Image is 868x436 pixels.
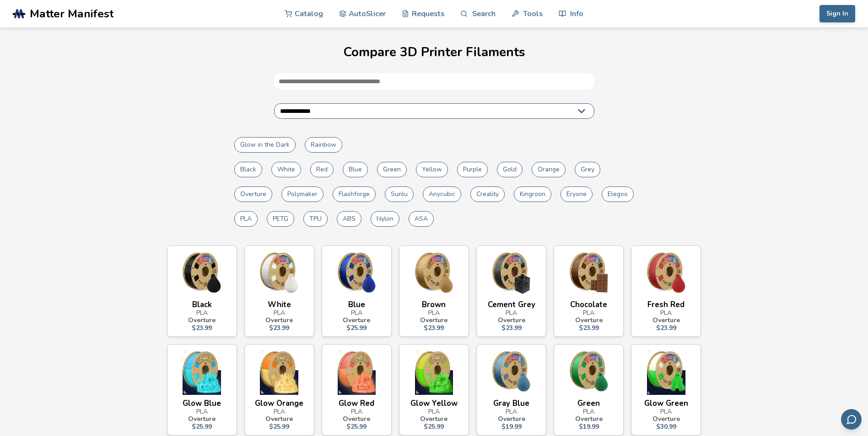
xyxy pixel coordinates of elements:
[652,316,680,324] strong: Overture
[9,45,859,59] h1: Compare 3D Printer Filaments
[249,408,309,415] div: PLA
[265,316,293,324] strong: Overture
[234,211,258,227] button: PLA
[575,162,600,177] button: Grey
[310,162,334,177] button: Red
[481,300,541,309] div: Cement Grey
[172,250,232,296] img: PLA - Black
[249,399,309,408] div: Glow Orange
[265,415,293,423] strong: Overture
[424,324,444,332] strong: $ 23.99
[271,162,301,177] button: White
[636,408,696,415] div: PLA
[501,324,522,332] strong: $ 23.99
[404,300,464,309] div: Brown
[559,349,619,395] img: PLA - Green
[167,344,237,436] a: Glow BluePLAOverture$25.99
[327,300,387,309] div: Blue
[327,250,387,296] img: PLA - Blue
[631,245,701,337] a: Fresh RedPLAOverture$23.99
[656,422,676,431] strong: $ 30.99
[575,316,603,324] strong: Overture
[470,186,505,202] button: Creality
[30,7,113,20] span: Matter Manifest
[404,408,464,415] div: PLA
[327,349,387,395] img: PLA - Glow Red
[636,250,696,296] img: PLA - Fresh Red
[172,309,232,317] div: PLA
[327,399,387,408] div: Glow Red
[561,186,593,202] button: Eryone
[404,250,464,296] img: PLA - Brown
[305,137,342,153] button: Rainbow
[234,186,272,202] button: Overture
[579,422,599,431] strong: $ 19.99
[636,399,696,408] div: Glow Green
[420,316,447,324] strong: Overture
[559,309,619,317] div: PLA
[346,324,367,332] strong: $ 25.99
[636,309,696,317] div: PLA
[172,408,232,415] div: PLA
[559,300,619,309] div: Chocolate
[399,344,469,436] a: Glow YellowPLAOverture$25.99
[404,349,464,395] img: PLA - Glow Yellow
[343,415,370,423] strong: Overture
[343,316,370,324] strong: Overture
[249,349,309,395] img: PLA - Glow Orange
[377,162,407,177] button: Green
[841,409,862,430] button: Send feedback via email
[244,344,314,436] a: Glow OrangePLAOverture$25.99
[819,5,855,22] button: Sign In
[346,422,367,431] strong: $ 25.99
[371,211,399,227] button: Nylon
[172,399,232,408] div: Glow Blue
[559,250,619,296] img: PLA - Chocolate
[409,211,434,227] button: ASA
[636,349,696,395] img: PLA - Glow Green
[327,309,387,317] div: PLA
[244,245,314,337] a: WhitePLAOverture$23.99
[652,415,680,423] strong: Overture
[457,162,488,177] button: Purple
[481,408,541,415] div: PLA
[559,399,619,408] div: Green
[322,245,392,337] a: BluePLAOverture$25.99
[385,186,414,202] button: Sunlu
[267,211,294,227] button: PETG
[234,162,262,177] button: Black
[420,415,447,423] strong: Overture
[481,399,541,408] div: Gray Blue
[192,422,212,431] strong: $ 25.99
[498,316,525,324] strong: Overture
[188,316,216,324] strong: Overture
[172,349,232,395] img: PLA - Glow Blue
[249,250,309,296] img: PLA - White
[476,245,546,337] a: Cement GreyPLAOverture$23.99
[514,186,551,202] button: Kingroon
[416,162,448,177] button: Yellow
[249,309,309,317] div: PLA
[172,300,232,309] div: Black
[579,324,599,332] strong: $ 23.99
[192,324,212,332] strong: $ 23.99
[249,300,309,309] div: White
[501,422,522,431] strong: $ 19.99
[281,186,323,202] button: Polymaker
[554,344,624,436] a: GreenPLAOverture$19.99
[188,415,216,423] strong: Overture
[343,162,368,177] button: Blue
[423,186,461,202] button: Anycubic
[602,186,634,202] button: Elegoo
[424,422,444,431] strong: $ 25.99
[497,162,523,177] button: Gold
[404,399,464,408] div: Glow Yellow
[476,344,546,436] a: Gray BluePLAOverture$19.99
[554,245,624,337] a: ChocolatePLAOverture$23.99
[631,344,701,436] a: Glow GreenPLAOverture$30.99
[575,415,603,423] strong: Overture
[337,211,361,227] button: ABS
[399,245,469,337] a: BrownPLAOverture$23.99
[167,245,237,337] a: BlackPLAOverture$23.99
[636,300,696,309] div: Fresh Red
